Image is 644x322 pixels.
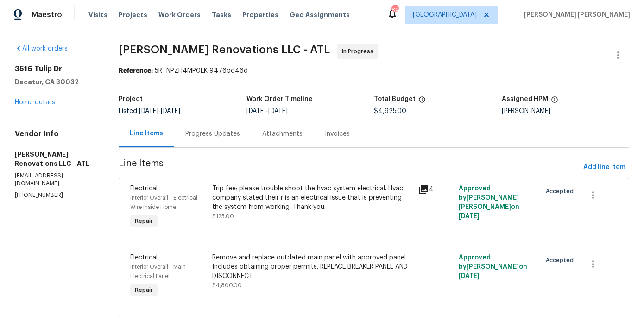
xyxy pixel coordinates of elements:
div: Attachments [262,129,303,139]
div: 89 [391,6,398,15]
span: [DATE] [459,273,480,279]
div: Progress Updates [185,129,240,139]
p: [EMAIL_ADDRESS][DOMAIN_NAME] [15,172,96,188]
span: Geo Assignments [290,10,350,19]
span: Properties [242,10,278,19]
span: In Progress [342,47,377,56]
button: Add line item [580,159,629,176]
a: All work orders [15,45,68,52]
span: Interior Overall - Main Electrical Panel [130,264,186,279]
span: Repair [131,285,157,295]
span: $4,800.00 [212,283,242,288]
h4: Vendor Info [15,129,96,139]
span: Accepted [546,187,577,196]
a: Home details [15,99,55,106]
span: [DATE] [459,213,480,220]
h5: Assigned HPM [502,96,548,102]
span: Listed [119,108,180,114]
span: Electrical [130,254,158,261]
p: [PHONE_NUMBER] [15,191,96,199]
div: Invoices [325,129,350,139]
span: Interior Overall - Electrical Wire Inside Home [130,195,197,210]
span: [PERSON_NAME] [PERSON_NAME] [520,10,630,19]
h5: Project [119,96,143,102]
span: Tasks [212,12,231,18]
span: Add line item [583,162,625,173]
h5: Decatur, GA 30032 [15,77,96,87]
div: [PERSON_NAME] [502,108,629,114]
span: Line Items [119,159,580,176]
b: Reference: [119,68,153,74]
span: [PERSON_NAME] Renovations LLC - ATL [119,44,330,55]
div: 4 [418,184,454,195]
div: 5RTNPZH4MP0EK-9476bd46d [119,66,629,76]
span: Electrical [130,185,158,192]
span: $4,925.00 [374,108,406,114]
span: Approved by [PERSON_NAME] on [459,254,527,279]
h5: Total Budget [374,96,416,102]
h5: [PERSON_NAME] Renovations LLC - ATL [15,150,96,168]
span: The total cost of line items that have been proposed by Opendoor. This sum includes line items th... [418,96,426,108]
span: [DATE] [161,108,180,114]
h2: 3516 Tulip Dr [15,64,96,74]
span: Visits [88,10,107,19]
div: Line Items [130,129,163,138]
span: [GEOGRAPHIC_DATA] [413,10,477,19]
span: Repair [131,216,157,226]
span: [DATE] [139,108,158,114]
span: - [246,108,288,114]
div: Remove and replace outdated main panel with approved panel. Includes obtaining proper permits. RE... [212,253,412,281]
span: The hpm assigned to this work order. [551,96,558,108]
h5: Work Order Timeline [246,96,313,102]
span: [DATE] [268,108,288,114]
span: Accepted [546,256,577,265]
span: Work Orders [158,10,201,19]
span: Approved by [PERSON_NAME] [PERSON_NAME] on [459,185,519,220]
span: [DATE] [246,108,266,114]
div: Trip fee; please trouble shoot the hvac system electrical. Hvac company stated their r is an elec... [212,184,412,212]
span: Maestro [32,10,62,19]
span: $125.00 [212,214,234,219]
span: - [139,108,180,114]
span: Projects [119,10,147,19]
